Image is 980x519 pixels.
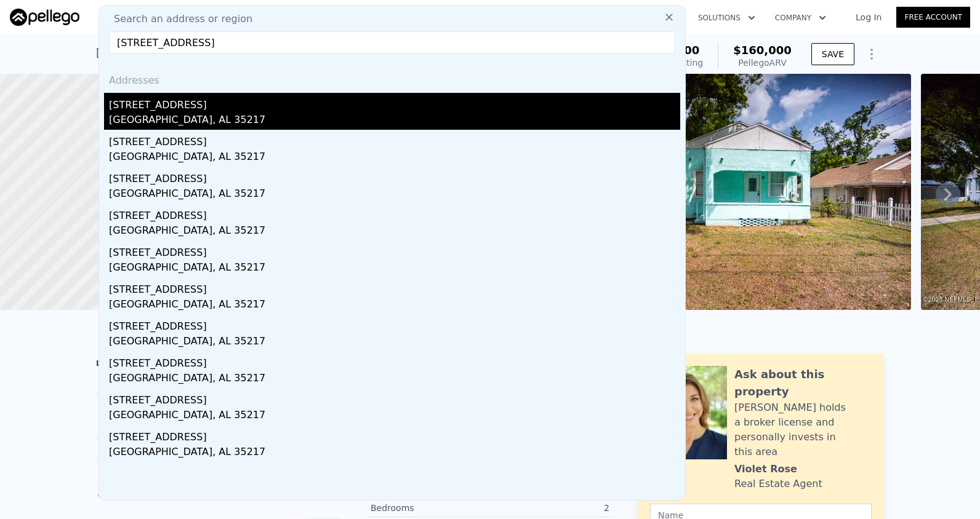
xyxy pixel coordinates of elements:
[96,485,189,502] button: Show more history
[104,12,252,26] span: Search an address or region
[109,130,680,149] div: [STREET_ADDRESS]
[96,44,388,61] div: [STREET_ADDRESS] , [GEOGRAPHIC_DATA] , FL 32208
[811,43,854,65] button: SAVE
[109,334,680,351] div: [GEOGRAPHIC_DATA], AL 35217
[10,9,79,26] img: Pellego
[490,502,609,514] div: 2
[109,223,680,240] div: [GEOGRAPHIC_DATA], AL 35217
[765,7,836,29] button: Company
[109,167,680,186] div: [STREET_ADDRESS]
[109,425,680,445] div: [STREET_ADDRESS]
[96,359,342,371] div: LISTING & SALE HISTORY
[733,57,792,69] div: Pellego ARV
[734,366,872,400] div: Ask about this property
[109,31,675,53] input: Enter an address, city, region, neighborhood or zip code
[104,63,680,93] div: Addresses
[734,400,872,459] div: [PERSON_NAME] holds a broker license and personally invests in this area
[733,44,792,57] span: $160,000
[109,240,680,260] div: [STREET_ADDRESS]
[109,445,680,462] div: [GEOGRAPHIC_DATA], AL 35217
[688,7,765,29] button: Solutions
[109,314,680,334] div: [STREET_ADDRESS]
[109,297,680,314] div: [GEOGRAPHIC_DATA], AL 35217
[109,186,680,204] div: [GEOGRAPHIC_DATA], AL 35217
[896,7,970,28] a: Free Account
[371,502,490,514] div: Bedrooms
[859,42,884,66] button: Show Options
[109,371,680,388] div: [GEOGRAPHIC_DATA], AL 35217
[109,277,680,297] div: [STREET_ADDRESS]
[734,477,822,491] div: Real Estate Agent
[109,388,680,408] div: [STREET_ADDRESS]
[109,351,680,371] div: [STREET_ADDRESS]
[109,93,680,113] div: [STREET_ADDRESS]
[109,204,680,223] div: [STREET_ADDRESS]
[841,11,896,23] a: Log In
[109,149,680,167] div: [GEOGRAPHIC_DATA], AL 35217
[563,74,911,310] img: Sale: 158160619 Parcel: 34246592
[109,260,680,277] div: [GEOGRAPHIC_DATA], AL 35217
[109,408,680,425] div: [GEOGRAPHIC_DATA], AL 35217
[734,462,797,477] div: Violet Rose
[109,113,680,130] div: [GEOGRAPHIC_DATA], AL 35217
